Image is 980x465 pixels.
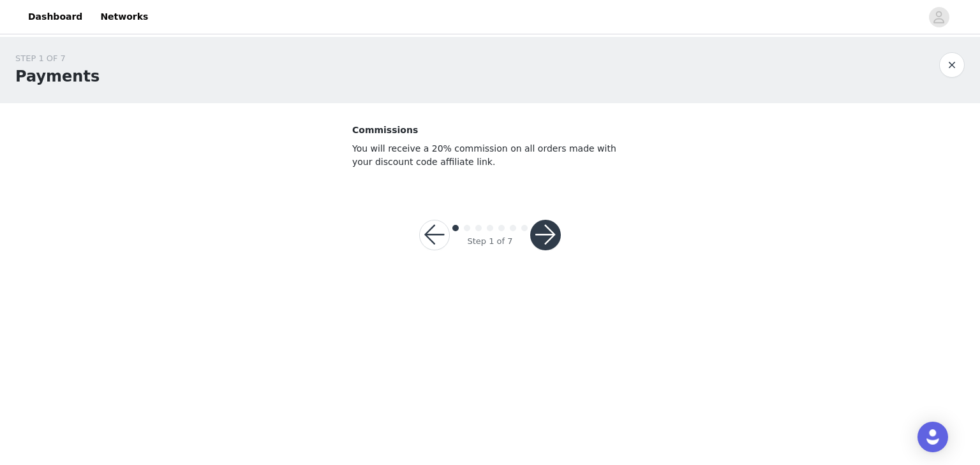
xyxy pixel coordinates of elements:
[15,65,100,88] h1: Payments
[917,422,948,452] div: Open Intercom Messenger
[20,3,90,31] a: Dashboard
[933,7,945,27] div: avatar
[467,235,512,248] div: Step 1 of 7
[15,52,100,65] div: STEP 1 OF 7
[352,142,628,169] p: You will receive a 20% commission on all orders made with your discount code affiliate link.
[93,3,156,31] a: Networks
[352,124,628,137] p: Commissions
